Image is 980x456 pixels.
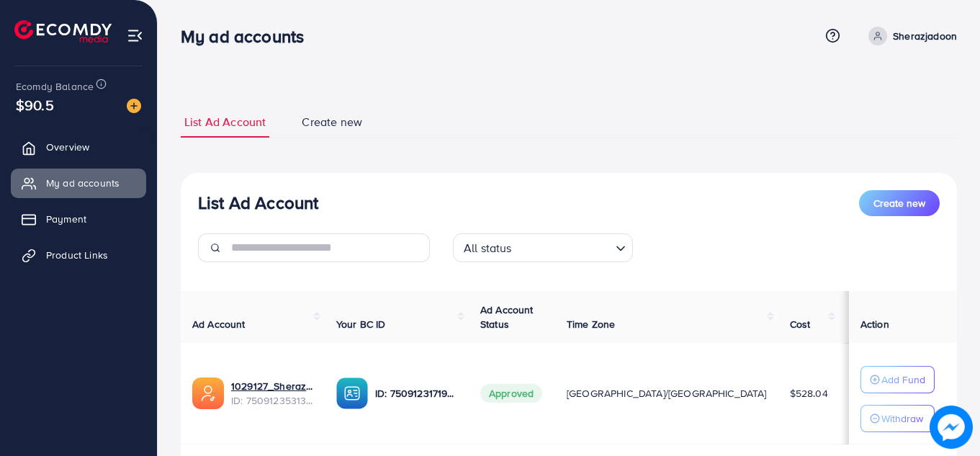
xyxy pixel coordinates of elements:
img: logo [14,20,112,43]
input: Search for option [516,235,610,259]
span: Action [860,317,889,331]
div: <span class='underline'>1029127_Sheraz Jadoon_1748354071263</span></br>7509123531398332432 [231,379,313,408]
span: Overview [46,140,89,154]
span: Create new [302,114,362,130]
span: Approved [480,384,542,403]
span: List Ad Account [184,114,266,130]
a: Payment [11,205,146,233]
span: ID: 7509123531398332432 [231,393,313,408]
span: My ad accounts [46,176,120,190]
p: Withdraw [881,410,923,427]
img: menu [127,27,143,44]
p: Sherazjadoon [893,27,957,45]
span: Product Links [46,248,108,262]
button: Add Fund [860,366,935,393]
div: Search for option [453,233,633,262]
span: Payment [46,212,86,226]
span: [GEOGRAPHIC_DATA]/[GEOGRAPHIC_DATA] [567,386,767,401]
span: All status [461,238,515,259]
a: 1029127_Sheraz Jadoon_1748354071263 [231,379,313,393]
span: Create new [873,196,925,210]
span: $528.04 [790,386,828,401]
img: ic-ads-acc.e4c84228.svg [192,377,224,409]
span: Ad Account Status [480,303,534,331]
img: image [127,99,141,113]
span: Ecomdy Balance [16,79,94,94]
button: Withdraw [860,405,935,432]
span: Ad Account [192,317,246,331]
h3: My ad accounts [181,26,315,47]
span: Time Zone [567,317,615,331]
h3: List Ad Account [198,192,318,213]
span: Your BC ID [336,317,386,331]
span: Cost [790,317,811,331]
a: Overview [11,133,146,161]
a: My ad accounts [11,169,146,197]
span: $90.5 [16,94,54,115]
p: ID: 7509123171934044176 [375,385,457,402]
a: Sherazjadoon [863,27,957,45]
button: Create new [859,190,940,216]
img: ic-ba-acc.ded83a64.svg [336,377,368,409]
p: Add Fund [881,371,925,388]
img: image [930,406,973,449]
a: Product Links [11,241,146,269]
